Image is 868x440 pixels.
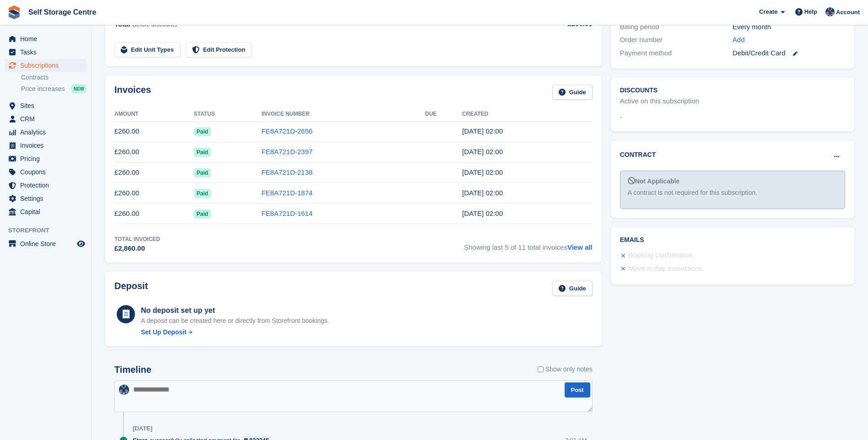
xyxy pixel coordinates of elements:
time: 2025-08-07 01:00:32 UTC [462,148,503,156]
button: Post [565,382,590,397]
div: A contract is not required for this subscription. [628,188,837,198]
a: menu [5,113,86,125]
a: menu [5,46,86,59]
th: Invoice Number [261,107,425,122]
h2: Discounts [620,87,845,94]
td: £260.00 [114,121,194,142]
time: 2025-07-07 01:00:22 UTC [462,168,503,176]
span: Before discounts [132,21,177,28]
div: [DATE] [133,425,152,432]
label: Show only notes [538,365,593,374]
td: £260.00 [114,162,194,183]
a: Set Up Deposit [141,327,329,337]
h2: Timeline [114,365,151,375]
span: Invoices [20,139,75,152]
a: Guide [552,85,593,100]
a: Preview store [75,238,86,249]
span: Online Store [20,237,75,250]
span: CRM [20,113,75,125]
h2: Contract [620,150,656,160]
th: Status [194,107,262,122]
a: Contracts [21,73,86,82]
h2: Invoices [114,85,151,100]
th: Created [462,107,593,122]
div: Payment method [620,48,733,59]
span: Home [20,32,75,45]
td: £260.00 [114,142,194,162]
td: £260.00 [114,204,194,224]
div: Every month [733,22,845,32]
div: £2,860.00 [114,243,160,254]
a: Edit Unit Types [114,43,180,58]
span: Account [836,8,860,17]
span: Tasks [20,46,75,59]
time: 2025-06-07 01:00:33 UTC [462,189,503,197]
span: Storefront [8,226,91,235]
span: Sites [20,99,75,112]
a: FE8A721D-1614 [261,209,313,217]
a: Add [733,35,745,45]
th: Due [425,107,462,122]
th: Amount [114,107,194,122]
div: Total Invoiced [114,235,160,243]
div: No deposit set up yet [141,305,329,316]
div: Active on this subscription [620,96,699,107]
img: Clair Cole [119,385,129,395]
a: Self Storage Centre [25,5,100,20]
a: menu [5,139,86,152]
span: Showing last 5 of 11 total invoices [464,235,593,254]
span: Price increases [21,85,65,93]
span: Create [759,7,777,16]
span: Paid [194,209,211,219]
span: Capital [20,205,75,218]
div: Order number [620,35,733,45]
span: Settings [20,192,75,205]
span: Paid [194,168,211,177]
div: NEW [71,84,86,93]
h2: Deposit [114,281,148,296]
img: Clair Cole [825,7,835,16]
span: Paid [194,189,211,198]
a: menu [5,126,86,139]
a: FE8A721D-2397 [261,148,313,156]
div: Not Applicable [628,177,837,186]
span: Help [804,7,817,16]
td: £260.00 [114,183,194,204]
div: Billing period [620,22,733,32]
a: menu [5,32,86,45]
span: Analytics [20,126,75,139]
a: menu [5,192,86,205]
input: Show only notes [538,365,544,374]
a: FE8A721D-2138 [261,168,313,176]
span: Pricing [20,152,75,165]
div: Booking confirmation [629,250,693,261]
a: Guide [552,281,593,296]
a: Edit Protection [186,43,252,58]
a: menu [5,59,86,72]
a: FE8A721D-2656 [261,127,313,135]
a: Price increases NEW [21,84,86,94]
a: menu [5,237,86,250]
time: 2025-09-07 01:00:50 UTC [462,127,503,135]
a: View all [567,243,593,251]
span: Total [114,20,130,28]
span: Paid [194,127,211,136]
span: - [620,112,622,123]
span: Subscriptions [20,59,75,72]
p: A deposit can be created here or directly from Storefront bookings. [141,316,329,326]
h2: Emails [620,236,845,244]
a: menu [5,99,86,112]
span: Coupons [20,166,75,178]
span: Protection [20,179,75,192]
div: Debit/Credit Card [733,48,845,59]
time: 2025-05-07 01:00:24 UTC [462,209,503,217]
a: menu [5,205,86,218]
a: menu [5,166,86,178]
div: Move in day instructions [629,263,702,274]
span: Paid [194,148,211,157]
img: stora-icon-8386f47178a22dfd0bd8f6a31ec36ba5ce8667c1dd55bd0f319d3a0aa187defe.svg [7,5,21,19]
div: Set Up Deposit [141,327,187,337]
a: menu [5,152,86,165]
a: FE8A721D-1874 [261,189,313,197]
a: menu [5,179,86,192]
